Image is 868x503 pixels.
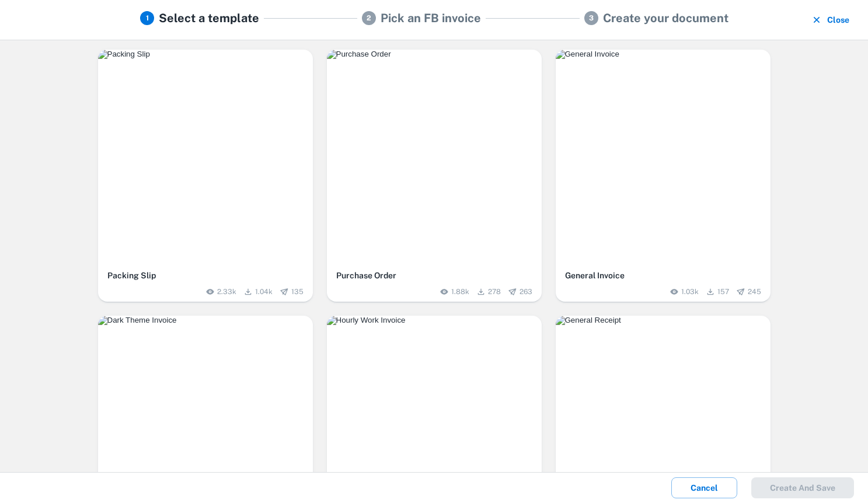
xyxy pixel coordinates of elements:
[336,269,532,282] h6: Purchase Order
[717,287,729,297] span: 157
[367,14,371,22] text: 2
[556,50,771,302] button: General InvoiceGeneral Invoice1.03k157245
[381,9,481,27] h5: Pick an FB invoice
[603,9,728,27] h5: Create your document
[217,287,236,297] span: 2.33k
[520,287,532,297] span: 263
[327,316,542,325] img: Hourly Work Invoice
[565,269,761,282] h6: General Invoice
[589,14,594,22] text: 3
[556,316,771,325] img: General Receipt
[681,287,699,297] span: 1.03k
[556,50,771,59] img: General Invoice
[98,50,313,59] img: Packing Slip
[255,287,273,297] span: 1.04k
[107,269,304,282] h6: Packing Slip
[327,50,542,302] button: Purchase OrderPurchase Order1.88k278263
[488,287,501,297] span: 278
[145,14,148,22] text: 1
[159,9,259,27] h5: Select a template
[327,50,542,59] img: Purchase Order
[748,287,761,297] span: 245
[98,50,313,302] button: Packing SlipPacking Slip2.33k1.04k135
[671,477,737,498] button: Cancel
[98,316,313,325] img: Dark Theme Invoice
[291,287,304,297] span: 135
[808,9,854,30] button: Close
[451,287,469,297] span: 1.88k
